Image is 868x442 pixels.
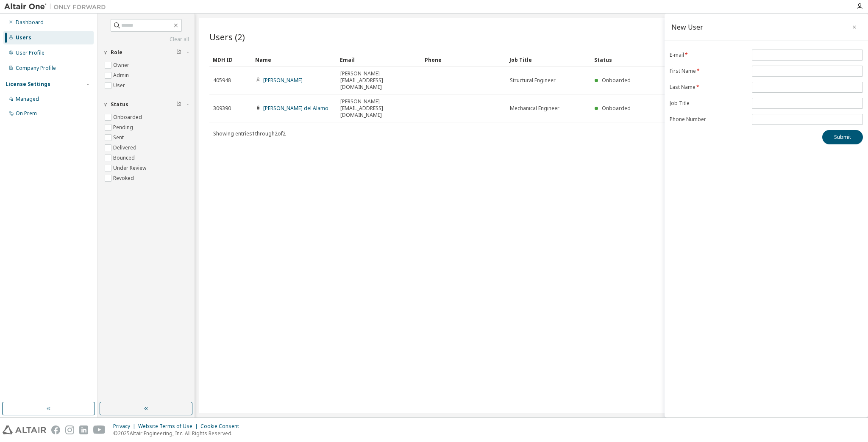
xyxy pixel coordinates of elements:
[113,133,125,143] label: Sent
[425,53,503,66] div: Phone
[16,50,45,56] div: User Profile
[93,425,106,434] img: youtube.svg
[113,112,144,122] label: Onboarded
[113,80,127,91] label: User
[671,24,703,30] div: New User
[670,100,747,107] label: Job Title
[113,70,131,80] label: Admin
[176,49,181,56] span: Clear filter
[594,53,810,66] div: Status
[670,68,747,75] label: First Name
[16,34,31,41] div: Users
[113,143,138,153] label: Delivered
[822,130,863,144] button: Submit
[103,43,189,62] button: Role
[255,53,333,66] div: Name
[176,101,181,108] span: Clear filter
[670,52,747,58] label: E-mail
[213,53,248,66] div: MDH ID
[670,84,747,91] label: Last Name
[79,425,88,434] img: linkedin.svg
[602,105,631,112] span: Onboarded
[111,49,122,56] span: Role
[3,425,46,434] img: altair_logo.svg
[138,423,200,430] div: Website Terms of Use
[340,70,417,91] span: [PERSON_NAME][EMAIL_ADDRESS][DOMAIN_NAME]
[113,173,136,183] label: Revoked
[209,31,245,43] span: Users (2)
[200,423,244,430] div: Cookie Consent
[213,77,231,84] span: 405948
[213,105,231,112] span: 309390
[113,423,138,430] div: Privacy
[263,105,328,112] a: [PERSON_NAME] del Alamo
[113,430,244,437] p: © 2025 Altair Engineering, Inc. All Rights Reserved.
[510,77,556,84] span: Structural Engineer
[103,36,189,43] a: Clear all
[4,3,110,11] img: Altair One
[16,19,44,26] div: Dashboard
[111,101,128,108] span: Status
[113,60,131,70] label: Owner
[263,77,303,84] a: [PERSON_NAME]
[16,96,39,102] div: Managed
[16,110,37,117] div: On Prem
[113,163,148,173] label: Under Review
[340,53,418,66] div: Email
[6,81,50,88] div: License Settings
[509,53,587,66] div: Job Title
[340,98,417,119] span: [PERSON_NAME][EMAIL_ADDRESS][DOMAIN_NAME]
[670,116,747,123] label: Phone Number
[510,105,559,112] span: Mechanical Engineer
[51,425,60,434] img: facebook.svg
[16,65,56,72] div: Company Profile
[113,122,135,133] label: Pending
[213,130,286,137] span: Showing entries 1 through 2 of 2
[65,425,74,434] img: instagram.svg
[602,77,631,84] span: Onboarded
[113,153,136,163] label: Bounced
[103,95,189,114] button: Status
